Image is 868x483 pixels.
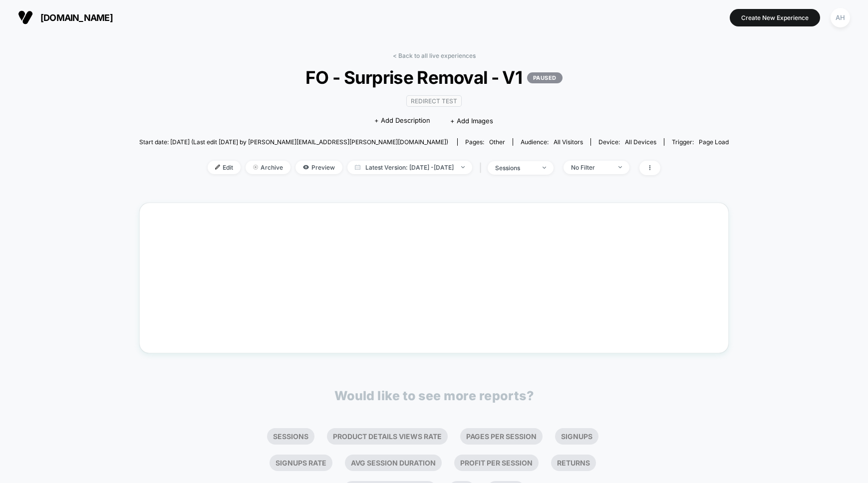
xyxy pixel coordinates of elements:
a: < Back to all live experiences [393,52,476,59]
span: other [489,138,505,146]
span: Edit [208,161,241,174]
li: Profit Per Session [454,455,539,471]
div: No Filter [571,164,611,171]
span: [DOMAIN_NAME] [40,12,113,23]
div: Audience: [521,138,583,146]
span: Start date: [DATE] (Last edit [DATE] by [PERSON_NAME][EMAIL_ADDRESS][PERSON_NAME][DOMAIN_NAME]) [139,138,448,146]
div: sessions [495,164,535,172]
span: + Add Description [374,116,430,126]
span: Preview [295,161,342,174]
img: Visually logo [18,10,33,25]
span: Latest Version: [DATE] - [DATE] [347,161,472,174]
span: FO - Surprise Removal - V1 [169,67,699,88]
span: Archive [246,161,290,174]
li: Avg Session Duration [345,455,442,471]
img: end [253,165,258,170]
button: AH [828,7,853,28]
span: Page Load [699,138,729,146]
div: AH [831,8,850,27]
li: Returns [551,455,596,471]
img: end [461,166,465,168]
div: Trigger: [672,138,729,146]
li: Signups Rate [270,455,332,471]
span: | [477,161,488,175]
img: end [618,166,622,168]
img: calendar [355,165,360,170]
img: edit [215,165,220,170]
span: Redirect Test [406,95,462,107]
button: Create New Experience [730,9,820,26]
li: Sessions [267,428,314,445]
span: + Add Images [450,117,493,125]
img: end [543,167,546,169]
li: Product Details Views Rate [327,428,448,445]
span: Device: [590,138,664,146]
li: Signups [555,428,598,445]
li: Pages Per Session [460,428,543,445]
p: Would like to see more reports? [334,388,534,403]
div: Pages: [465,138,505,146]
p: PAUSED [527,72,563,83]
span: all devices [625,138,656,146]
button: [DOMAIN_NAME] [15,9,116,25]
span: All Visitors [554,138,583,146]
